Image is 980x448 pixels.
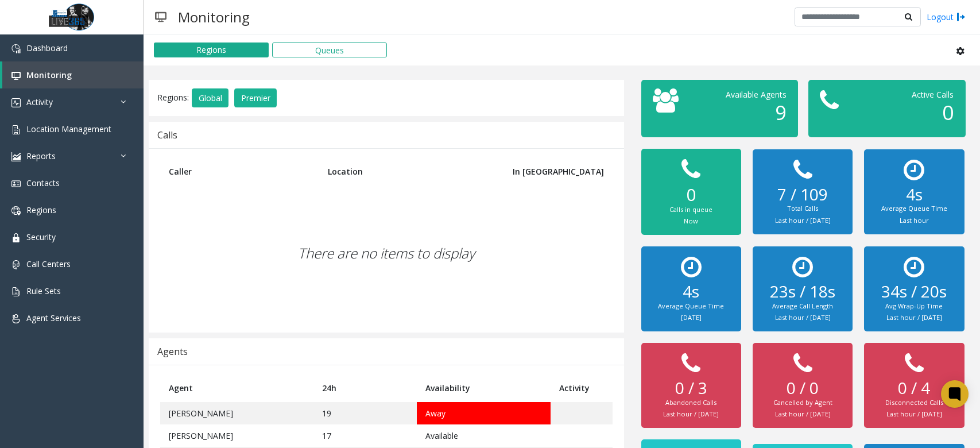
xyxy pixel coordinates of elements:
[11,314,21,323] img: 'icon'
[942,99,954,126] span: 0
[775,99,787,126] span: 9
[663,410,719,418] small: Last hour / [DATE]
[272,43,387,57] button: Queues
[157,344,188,359] div: Agents
[313,424,417,447] td: 17
[26,43,68,53] span: Dashboard
[155,3,166,31] img: pageIcon
[417,374,551,402] th: Availability
[160,186,613,321] div: There are no items to display
[417,424,551,447] td: Available
[876,282,953,302] h2: 34s / 20s
[11,71,21,80] img: 'icon'
[764,282,842,302] h2: 23s / 18s
[927,11,966,23] a: Logout
[192,88,228,108] button: Global
[681,313,702,322] small: [DATE]
[764,204,842,214] div: Total Calls
[876,379,953,398] h2: 0 / 4
[154,43,269,57] button: Regions
[2,61,144,88] a: Monitoring
[11,98,21,107] img: 'icon'
[26,69,72,80] span: Monitoring
[490,157,612,186] th: In [GEOGRAPHIC_DATA]
[26,258,71,269] span: Call Centers
[157,91,189,102] span: Regions:
[684,217,698,225] small: Now
[160,374,313,402] th: Agent
[11,44,21,53] img: 'icon'
[876,398,953,408] div: Disconnected Calls
[26,177,60,188] span: Contacts
[726,89,787,100] span: Available Agents
[172,3,255,31] h3: Monitoring
[11,233,21,242] img: 'icon'
[157,128,177,142] div: Calls
[886,410,942,418] small: Last hour / [DATE]
[775,216,831,225] small: Last hour / [DATE]
[26,285,61,296] span: Rule Sets
[653,282,730,302] h2: 4s
[11,125,21,134] img: 'icon'
[319,157,490,186] th: Location
[160,157,319,186] th: Caller
[653,205,730,215] div: Calls in queue
[653,398,730,408] div: Abandoned Calls
[876,204,953,214] div: Average Queue Time
[11,206,21,215] img: 'icon'
[764,398,842,408] div: Cancelled by Agent
[653,302,730,311] div: Average Queue Time
[764,302,842,311] div: Average Call Length
[11,287,21,296] img: 'icon'
[653,184,730,205] h2: 0
[11,260,21,269] img: 'icon'
[775,410,831,418] small: Last hour / [DATE]
[764,379,842,398] h2: 0 / 0
[775,313,831,322] small: Last hour / [DATE]
[26,204,56,215] span: Regions
[26,96,53,107] span: Activity
[234,88,277,108] button: Premier
[313,374,417,402] th: 24h
[26,150,56,161] span: Reports
[160,424,313,447] td: [PERSON_NAME]
[26,231,56,242] span: Security
[11,179,21,188] img: 'icon'
[653,379,730,398] h2: 0 / 3
[313,402,417,424] td: 19
[26,312,81,323] span: Agent Services
[417,402,551,424] td: Away
[886,313,942,322] small: Last hour / [DATE]
[876,185,953,204] h2: 4s
[26,123,111,134] span: Location Management
[900,216,929,225] small: Last hour
[956,11,966,23] img: logout
[551,374,613,402] th: Activity
[912,89,954,100] span: Active Calls
[764,185,842,204] h2: 7 / 109
[876,302,953,311] div: Avg Wrap-Up Time
[11,152,21,161] img: 'icon'
[160,402,313,424] td: [PERSON_NAME]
